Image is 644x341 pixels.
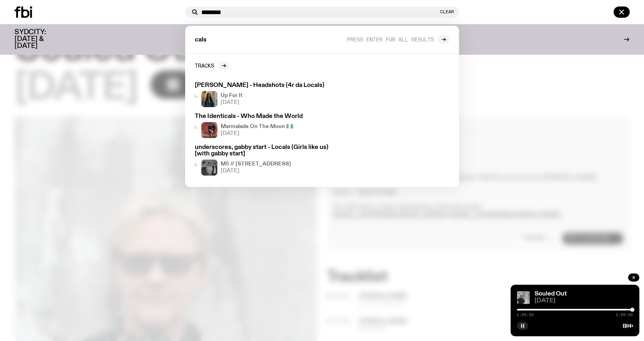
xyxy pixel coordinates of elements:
[221,168,291,174] span: [DATE]
[192,79,346,110] a: [PERSON_NAME] - Headshots (4r da Locals)Ify - a Brown Skin girl with black braided twists, lookin...
[195,83,343,89] h3: [PERSON_NAME] - Headshots (4r da Locals)
[616,313,633,317] span: 1:59:58
[195,145,343,157] h3: underscores, gabby start - Locals (Girls like us) [with gabby start]
[347,36,434,42] span: Press enter for all results
[195,62,229,70] a: Tracks
[517,313,534,317] span: 1:59:20
[221,161,291,167] h4: M5 // [STREET_ADDRESS]
[201,122,217,138] img: Tommy - Persian Rug
[14,29,66,50] h3: SYDCITY: [DATE] & [DATE]
[440,10,454,14] button: Clear
[517,291,530,304] img: Stephen looks directly at the camera, wearing a black tee, black sunglasses and headphones around...
[535,298,633,304] span: [DATE]
[195,114,343,120] h3: The Identicals - Who Made the World
[221,93,242,98] h4: Up For It
[221,124,293,129] h4: Marmalade On The Moon 🇳🇬
[192,141,346,178] a: underscores, gabby start - Locals (Girls like us) [with gabby start]M5 // [STREET_ADDRESS][DATE]
[195,62,214,68] h2: Tracks
[195,37,206,43] span: cals
[221,100,242,105] span: [DATE]
[347,35,449,43] a: Press enter for all results
[221,131,293,136] span: [DATE]
[192,110,346,141] a: The Identicals - Who Made the WorldTommy - Persian RugMarmalade On The Moon 🇳🇬[DATE]
[201,91,217,107] img: Ify - a Brown Skin girl with black braided twists, looking up to the side with her tongue stickin...
[535,291,567,297] a: Souled Out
